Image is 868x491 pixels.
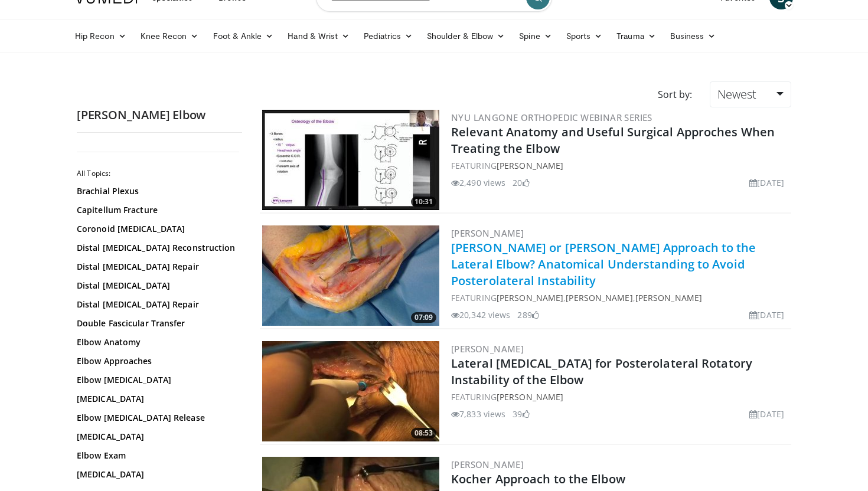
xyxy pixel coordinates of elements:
[77,374,236,386] a: Elbow [MEDICAL_DATA]
[411,428,436,438] span: 08:53
[749,176,784,189] li: [DATE]
[497,391,563,402] a: [PERSON_NAME]
[77,450,236,461] a: Elbow Exam
[451,159,789,172] div: FEATURING
[710,81,791,107] a: Newest
[451,227,524,239] a: [PERSON_NAME]
[68,24,133,48] a: Hip Recon
[77,469,236,480] a: [MEDICAL_DATA]
[77,280,236,292] a: Distal [MEDICAL_DATA]
[451,176,505,189] li: 2,490 views
[206,24,281,48] a: Foot & Ankle
[77,355,236,367] a: Elbow Approaches
[451,240,756,289] a: [PERSON_NAME] or [PERSON_NAME] Approach to the Lateral Elbow? Anatomical Understanding to Avoid P...
[749,309,784,321] li: [DATE]
[635,292,702,303] a: [PERSON_NAME]
[77,169,239,178] h2: All Topics:
[513,408,529,420] li: 39
[649,81,701,107] div: Sort by:
[77,317,236,329] a: Double Fascicular Transfer
[749,408,784,420] li: [DATE]
[77,242,236,254] a: Distal [MEDICAL_DATA] Reconstruction
[77,431,236,443] a: [MEDICAL_DATA]
[451,124,775,156] a: Relevant Anatomy and Useful Surgical Approches When Treating the Elbow
[77,223,236,235] a: Coronoid [MEDICAL_DATA]
[77,299,236,310] a: Distal [MEDICAL_DATA] Repair
[451,408,505,420] li: 7,833 views
[517,309,539,321] li: 289
[280,24,357,48] a: Hand & Wrist
[77,261,236,273] a: Distal [MEDICAL_DATA] Repair
[451,355,752,388] a: Lateral [MEDICAL_DATA] for Posterolateral Rotatory Instability of the Elbow
[262,110,439,210] a: 10:31
[77,412,236,424] a: Elbow [MEDICAL_DATA] Release
[262,225,439,326] img: d5fb476d-116e-4503-aa90-d2bb1c71af5c.300x170_q85_crop-smart_upscale.jpg
[451,112,652,123] a: NYU Langone Orthopedic Webinar Series
[609,24,663,48] a: Trauma
[77,204,236,216] a: Capitellum Fracture
[77,336,236,348] a: Elbow Anatomy
[357,24,420,48] a: Pediatrics
[411,312,436,323] span: 07:09
[411,197,436,207] span: 10:31
[77,107,242,123] h2: [PERSON_NAME] Elbow
[262,341,439,441] a: 08:53
[262,341,439,441] img: -TiYc6krEQGNAzh34xMDoxOjBrO-I4W8.300x170_q85_crop-smart_upscale.jpg
[262,225,439,326] a: 07:09
[497,292,563,303] a: [PERSON_NAME]
[262,110,439,210] img: d8488b66-ff1c-4f5f-aa68-aa3788768e27.300x170_q85_crop-smart_upscale.jpg
[420,24,512,48] a: Shoulder & Elbow
[559,24,610,48] a: Sports
[133,24,206,48] a: Knee Recon
[451,292,789,304] div: FEATURING , ,
[77,393,236,405] a: [MEDICAL_DATA]
[497,160,563,171] a: [PERSON_NAME]
[512,24,559,48] a: Spine
[513,176,529,189] li: 20
[566,292,632,303] a: [PERSON_NAME]
[663,24,723,48] a: Business
[77,185,236,197] a: Brachial Plexus
[451,343,524,355] a: [PERSON_NAME]
[451,309,510,321] li: 20,342 views
[717,86,756,102] span: Newest
[451,459,524,470] a: [PERSON_NAME]
[451,471,625,487] a: Kocher Approach to the Elbow
[451,391,789,403] div: FEATURING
